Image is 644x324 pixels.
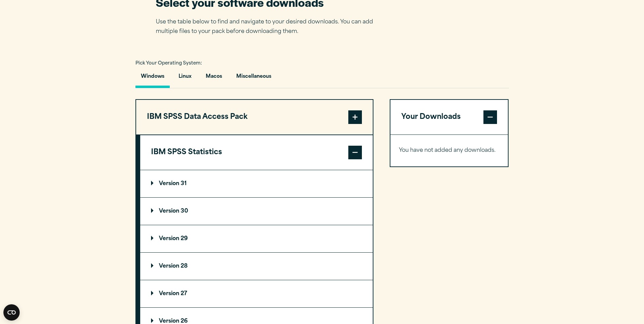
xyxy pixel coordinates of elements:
button: Linux [173,69,197,88]
summary: Version 27 [140,280,373,307]
button: Open CMP widget [3,304,20,321]
p: Version 28 [151,264,188,269]
p: Version 29 [151,236,188,241]
button: IBM SPSS Statistics [140,135,373,170]
p: You have not added any downloads. [399,146,500,156]
p: Use the table below to find and navigate to your desired downloads. You can add multiple files to... [156,17,383,37]
button: Miscellaneous [231,69,277,88]
button: Your Downloads [390,100,508,134]
p: Version 31 [151,181,187,186]
p: Version 26 [151,319,188,324]
span: Pick Your Operating System: [135,61,202,66]
p: Version 30 [151,209,188,214]
div: Your Downloads [390,134,508,166]
button: IBM SPSS Data Access Pack [136,100,373,134]
button: Macos [200,69,227,88]
summary: Version 28 [140,253,373,280]
button: Windows [135,69,170,88]
summary: Version 31 [140,170,373,197]
summary: Version 30 [140,198,373,225]
summary: Version 29 [140,225,373,252]
p: Version 27 [151,291,187,296]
